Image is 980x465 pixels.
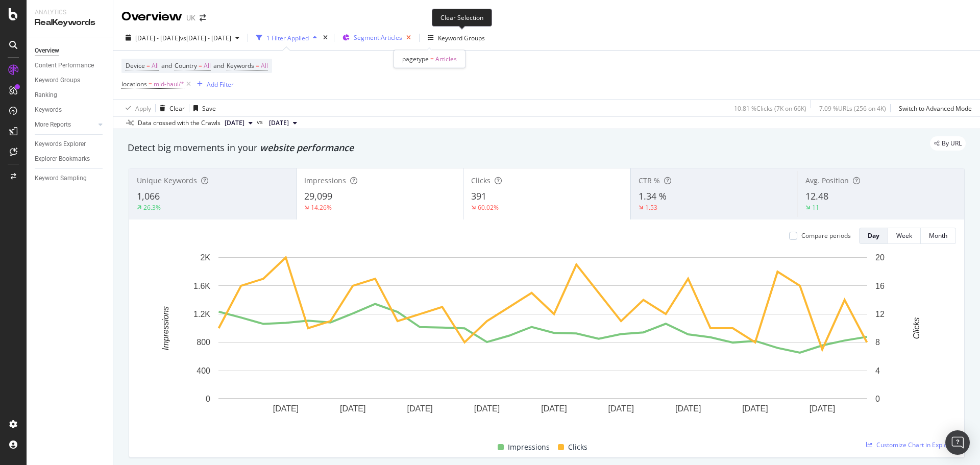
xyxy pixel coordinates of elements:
a: Keyword Groups [35,75,106,86]
text: 800 [197,338,210,347]
text: Impressions [161,306,170,350]
div: 1 Filter Applied [266,34,309,42]
span: 29,099 [304,190,332,202]
text: [DATE] [608,404,634,413]
span: = [256,61,259,70]
div: Switch to Advanced Mode [899,104,972,113]
text: 20 [875,253,885,262]
div: Keyword Groups [35,75,80,86]
div: 10.81 % Clicks ( 7K on 66K ) [734,104,806,113]
div: Month [929,231,947,240]
div: A chart. [137,252,948,429]
text: 2K [200,253,210,262]
div: Open Intercom Messenger [945,430,970,455]
button: [DATE] - [DATE]vs[DATE] - [DATE] [121,30,243,46]
div: 60.02% [478,203,499,212]
span: Unique Keywords [137,176,197,185]
span: Impressions [304,176,346,185]
button: 1 Filter Applied [252,30,321,46]
span: All [261,59,268,73]
button: Switch to Advanced Mode [895,100,972,116]
div: Compare periods [801,231,851,240]
div: More Reports [35,119,71,130]
span: Customize Chart in Explorer [876,440,956,449]
a: More Reports [35,119,95,130]
text: 4 [875,366,880,375]
span: and [161,61,172,70]
span: locations [121,80,147,88]
span: Clicks [471,176,491,185]
button: Save [189,100,216,116]
div: Overview [35,45,59,56]
text: 16 [875,281,885,290]
text: 0 [206,395,210,403]
text: 1.6K [193,281,210,290]
div: legacy label [930,136,966,151]
text: [DATE] [541,404,567,413]
button: Month [921,228,956,244]
span: 12.48 [805,190,828,202]
text: [DATE] [273,404,299,413]
a: Keywords [35,105,106,115]
a: Ranking [35,90,106,101]
text: [DATE] [810,404,835,413]
a: Keywords Explorer [35,139,106,150]
div: 26.3% [143,203,161,212]
span: Avg. Position [805,176,849,185]
text: 400 [197,366,210,375]
text: 8 [875,338,880,347]
button: Apply [121,100,151,116]
span: vs [DATE] - [DATE] [180,34,231,42]
text: [DATE] [675,404,701,413]
div: 7.09 % URLs ( 256 on 4K ) [819,104,886,113]
div: Keyword Groups [438,34,485,42]
div: Apply [135,104,151,113]
span: mid-haul/* [154,77,184,91]
text: 12 [875,310,885,319]
button: Day [859,228,888,244]
div: 11 [812,203,819,212]
a: Overview [35,45,106,56]
text: 1.2K [193,310,210,319]
button: Segment:Articles [338,30,415,46]
div: RealKeywords [35,17,105,29]
span: Country [175,61,197,70]
button: Week [888,228,921,244]
text: [DATE] [407,404,432,413]
a: Customize Chart in Explorer [866,440,956,449]
div: Add Filter [207,80,234,89]
div: times [321,33,330,43]
span: pagetype [402,55,429,63]
div: 1.53 [645,203,657,212]
div: Analytics [35,8,105,17]
span: = [146,61,150,70]
span: Keywords [227,61,254,70]
span: Clicks [568,441,587,453]
div: Keyword Sampling [35,173,87,184]
a: Explorer Bookmarks [35,154,106,164]
div: Overview [121,8,182,26]
div: Clear [169,104,185,113]
div: Day [868,231,879,240]
span: 391 [471,190,486,202]
span: and [213,61,224,70]
text: [DATE] [474,404,500,413]
div: Week [896,231,912,240]
span: Articles [435,55,457,63]
div: Save [202,104,216,113]
span: = [149,80,152,88]
span: Impressions [508,441,550,453]
div: Data crossed with the Crawls [138,118,220,128]
a: Keyword Sampling [35,173,106,184]
span: All [152,59,159,73]
span: 2025 Sep. 27th [225,118,244,128]
span: 1,066 [137,190,160,202]
div: Ranking [35,90,57,101]
span: vs [257,117,265,127]
span: = [430,55,434,63]
button: Keyword Groups [424,30,489,46]
span: CTR % [639,176,660,185]
div: Keywords Explorer [35,139,86,150]
a: Content Performance [35,60,106,71]
span: = [199,61,202,70]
